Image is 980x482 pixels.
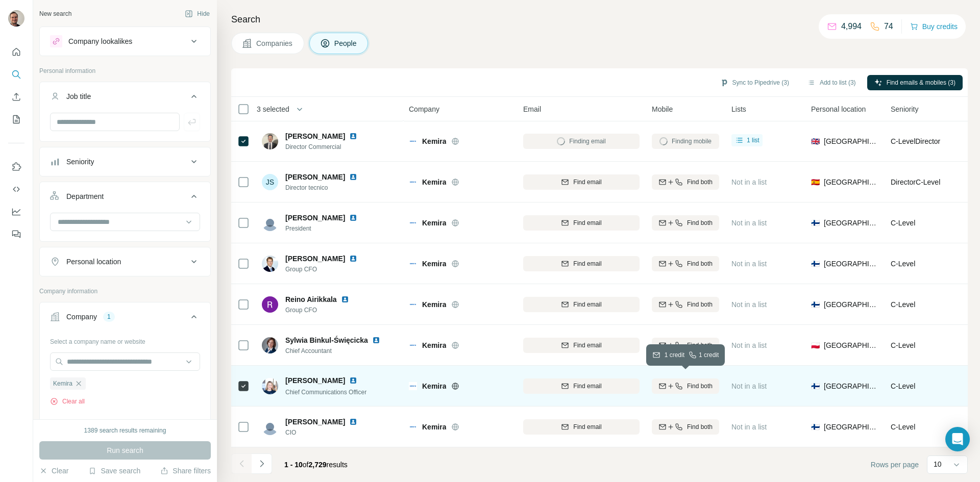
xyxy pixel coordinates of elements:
button: Hide [178,6,217,21]
div: Company lookalikes [68,36,132,46]
span: [GEOGRAPHIC_DATA] [824,381,878,391]
span: [PERSON_NAME] [285,172,345,182]
span: [GEOGRAPHIC_DATA] [824,340,878,350]
span: Find email [573,341,601,350]
button: Find email [523,378,640,394]
button: Find both [652,297,719,312]
span: [PERSON_NAME] [285,375,345,386]
span: 🇫🇮 [811,218,820,228]
span: Find both [687,341,713,350]
span: 1 - 10 [284,461,303,469]
p: Company information [39,287,211,296]
span: Group CFO [285,265,370,274]
span: 🇬🇧 [811,136,820,146]
span: Kemira [53,379,72,388]
span: Director tecnico [285,183,370,192]
span: [GEOGRAPHIC_DATA] [824,299,878,310]
span: 3 selected [257,104,289,114]
button: Share filters [160,466,211,476]
img: LinkedIn logo [349,376,357,385]
span: Find both [687,300,713,309]
div: Job title [66,91,91,102]
span: of [303,461,309,469]
img: Avatar [262,256,278,272]
span: 🇪🇸 [811,177,820,187]
span: Group CFO [285,306,361,315]
img: Avatar [262,215,278,231]
img: Logo of Kemira [409,137,417,145]
span: Kemira [422,299,446,310]
span: Find email [573,382,601,391]
span: C-Level [891,341,915,349]
span: Kemira [422,340,446,350]
img: Avatar [262,378,278,394]
span: Rows per page [871,460,919,470]
span: Not in a list [731,178,767,186]
span: Mobile [652,104,673,114]
img: LinkedIn logo [349,214,357,222]
span: Find both [687,177,713,187]
span: Email [523,104,541,114]
button: Find both [652,378,719,394]
button: Clear [39,466,68,476]
span: 2,729 [309,461,327,469]
button: Find emails & mobiles (3) [867,75,963,90]
button: Personal location [40,249,210,274]
button: Find email [523,215,640,231]
button: Find email [523,256,640,271]
img: Avatar [262,419,278,435]
button: Find both [652,419,719,435]
span: Kemira [422,218,446,228]
span: President [285,224,370,233]
div: Seniority [66,157,94,167]
span: Company [409,104,439,114]
button: Find both [652,215,719,231]
button: Quick start [8,43,24,61]
button: Find email [523,297,640,312]
span: Personal location [811,104,866,114]
span: Kemira [422,259,446,269]
span: C-Level [891,382,915,390]
span: [GEOGRAPHIC_DATA] [824,136,878,146]
img: Logo of Kemira [409,300,417,309]
span: C-Level [891,423,915,431]
button: My lists [8,110,24,129]
button: Company1 [40,305,210,333]
span: 🇫🇮 [811,259,820,269]
span: Kemira [422,381,446,391]
p: 74 [884,20,893,33]
span: [GEOGRAPHIC_DATA] [824,259,878,269]
button: Find email [523,174,640,190]
button: Seniority [40,149,210,174]
img: Logo of Kemira [409,219,417,227]
span: Find email [573,218,601,227]
span: Not in a list [731,300,767,309]
span: Seniority [891,104,918,114]
button: Save search [88,466,140,476]
button: Navigate to next page [252,453,272,474]
p: Personal information [39,66,211,75]
span: Find both [687,218,713,227]
img: LinkedIn logo [372,336,380,344]
img: Avatar [262,133,278,149]
div: JS [262,174,278,190]
img: LinkedIn logo [349,255,357,263]
div: Company [66,312,97,322]
span: results [284,461,348,469]
span: Sylwia Binkul-Święcicka [285,336,368,344]
span: Find both [687,259,713,268]
button: Search [8,65,24,84]
button: Dashboard [8,202,24,221]
button: Find email [523,419,640,435]
span: Not in a list [731,260,767,268]
p: 4,994 [841,20,862,33]
button: Find both [652,174,719,190]
span: 🇫🇮 [811,381,820,391]
span: [PERSON_NAME] [285,213,345,223]
span: Not in a list [731,341,767,349]
span: [PERSON_NAME] [285,131,345,141]
span: Kemira [422,177,446,187]
span: 🇫🇮 [811,299,820,310]
button: Sync to Pipedrive (3) [713,75,796,90]
div: Open Intercom Messenger [945,427,970,451]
